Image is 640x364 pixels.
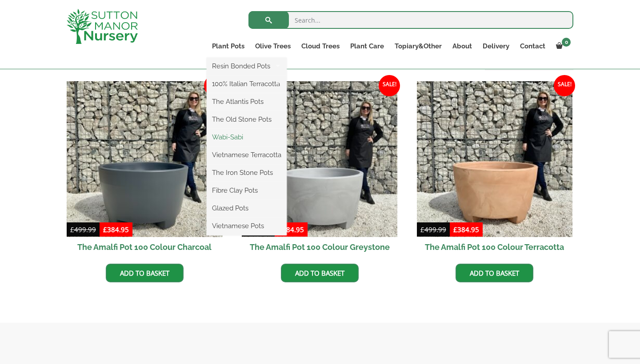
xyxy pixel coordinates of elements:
a: Glazed Pots [207,202,287,215]
bdi: 499.99 [420,225,446,234]
a: Add to basket: “The Amalfi Pot 100 Colour Charcoal” [106,264,184,282]
a: Vietnamese Pots [207,219,287,233]
span: £ [453,225,457,234]
img: The Amalfi Pot 100 Colour Charcoal [67,81,223,237]
a: Topiary&Other [389,40,447,52]
input: Search... [248,11,573,29]
bdi: 499.99 [70,225,96,234]
a: 0 [551,40,573,52]
span: £ [70,225,74,234]
a: Add to basket: “The Amalfi Pot 100 Colour Greystone” [281,264,359,282]
a: Fibre Clay Pots [207,184,287,197]
span: £ [420,225,424,234]
h2: The Amalfi Pot 100 Colour Charcoal [67,237,223,257]
span: 0 [562,38,571,47]
bdi: 384.95 [278,225,304,234]
a: The Iron Stone Pots [207,166,287,179]
a: Sale! The Amalfi Pot 100 Colour Terracotta [417,81,573,257]
img: The Amalfi Pot 100 Colour Greystone [242,81,398,237]
a: Vietnamese Terracotta [207,148,287,162]
h2: The Amalfi Pot 100 Colour Terracotta [417,237,573,257]
bdi: 384.95 [453,225,479,234]
a: Resin Bonded Pots [207,59,287,73]
span: £ [103,225,107,234]
a: 100% Italian Terracotta [207,77,287,91]
a: The Atlantis Pots [207,95,287,108]
a: The Old Stone Pots [207,113,287,126]
a: Olive Trees [250,40,296,52]
img: logo [67,9,138,44]
span: Sale! [204,75,225,96]
a: Contact [515,40,551,52]
h2: The Amalfi Pot 100 Colour Greystone [242,237,398,257]
a: Plant Pots [207,40,250,52]
a: Delivery [477,40,515,52]
a: Plant Care [345,40,389,52]
a: Sale! The Amalfi Pot 100 Colour Greystone [242,81,398,257]
a: Cloud Trees [296,40,345,52]
span: Sale! [379,75,400,96]
bdi: 384.95 [103,225,129,234]
a: Wabi-Sabi [207,131,287,144]
img: The Amalfi Pot 100 Colour Terracotta [417,81,573,237]
a: Sale! The Amalfi Pot 100 Colour Charcoal [67,81,223,257]
a: About [447,40,477,52]
a: Add to basket: “The Amalfi Pot 100 Colour Terracotta” [456,264,533,282]
span: Sale! [554,75,575,96]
